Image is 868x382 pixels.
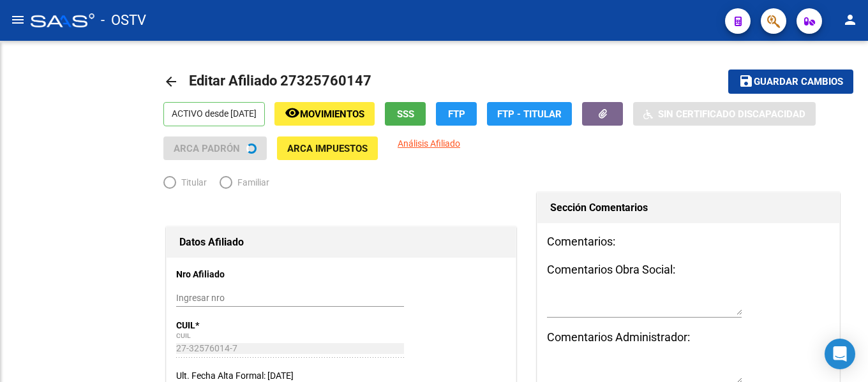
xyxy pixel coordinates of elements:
[101,6,146,34] span: - OSTV
[497,108,562,120] span: FTP - Titular
[287,143,368,154] span: ARCA Impuestos
[436,102,477,126] button: FTP
[633,102,816,126] button: Sin Certificado Discapacidad
[842,12,858,27] mat-icon: person
[658,108,805,120] span: Sin Certificado Discapacidad
[163,74,179,89] mat-icon: arrow_back
[487,102,572,126] button: FTP - Titular
[547,233,829,251] h3: Comentarios:
[163,102,265,126] p: ACTIVO desde [DATE]
[397,108,414,120] span: SSS
[825,339,855,369] div: Open Intercom Messenger
[163,180,282,190] mat-radio-group: Elija una opción
[163,136,267,160] button: ARCA Padrón
[754,77,843,88] span: Guardar cambios
[174,143,240,154] span: ARCA Padrón
[285,105,300,121] mat-icon: remove_red_eye
[300,108,364,120] span: Movimientos
[738,73,754,89] mat-icon: save
[179,232,503,253] h1: Datos Afiliado
[547,328,829,346] h3: Comentarios Administrador:
[274,102,375,126] button: Movimientos
[176,267,275,281] p: Nro Afiliado
[189,73,371,89] span: Editar Afiliado 27325760147
[550,198,826,218] h1: Sección Comentarios
[176,318,275,332] p: CUIL
[728,70,853,93] button: Guardar cambios
[277,136,378,160] button: ARCA Impuestos
[398,138,460,149] span: Análisis Afiliado
[547,261,829,279] h3: Comentarios Obra Social:
[385,102,426,126] button: SSS
[232,175,269,189] span: Familiar
[176,175,207,189] span: Titular
[448,108,465,120] span: FTP
[10,12,26,27] mat-icon: menu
